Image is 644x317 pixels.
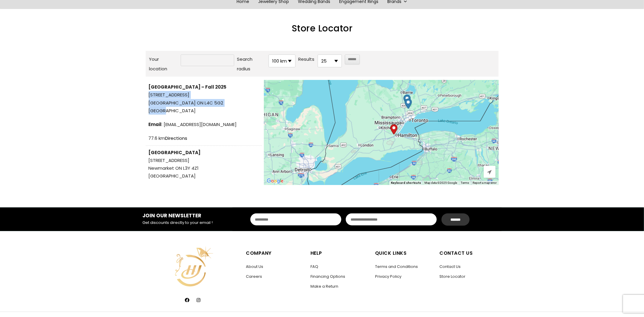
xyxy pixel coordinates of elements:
label: Search radius [237,54,266,74]
button: Keyboard shortcuts [391,181,421,185]
span:  [488,169,492,175]
div: Hillcrest Mall – Fall 2025 [405,102,412,113]
span: [STREET_ADDRESS] [149,157,259,164]
h5: Contact Us [440,249,499,257]
label: Results [299,54,315,64]
strong: [GEOGRAPHIC_DATA] – Fall 2025 [149,84,227,90]
span: [GEOGRAPHIC_DATA] [149,172,259,180]
span: [GEOGRAPHIC_DATA] ON L4C 5G2 [149,100,223,106]
div: Upper Canada Mall [404,95,411,105]
span: 100 km [269,55,295,67]
img: Google [265,177,285,185]
span: 25 [318,55,342,67]
a: Terms [461,181,469,184]
a: Terms and Conditions [375,264,418,269]
label: Your location [149,54,178,74]
h5: Company [246,249,305,257]
span: [GEOGRAPHIC_DATA] [149,107,259,115]
span: Map data ©2025 Google [425,181,457,184]
a: About Us [246,264,263,269]
a: Report a map error [473,181,497,184]
span: Newmarket ON L3Y 4Z1 [149,165,199,171]
span: : [EMAIL_ADDRESS][DOMAIN_NAME] [149,121,259,128]
a: Financing Options [310,274,345,279]
a: Make a Return [310,283,338,289]
a: Careers [246,274,262,279]
a: Open this area in Google Maps (opens a new window) [265,177,285,185]
a: Directions [165,135,188,141]
strong: JOIN OUR NEWSLETTER [143,212,202,219]
img: HJiconWeb-05 [169,243,216,290]
a: Store Locator [440,274,466,279]
span: [STREET_ADDRESS] [149,91,259,99]
h5: Help [310,249,369,257]
h5: Quick Links [375,249,434,257]
h2: Store Locator [146,24,499,33]
a: Contact Us [440,264,461,269]
a: FAQ [310,264,318,269]
div: 77.6 km [149,134,259,142]
div: Start location [390,124,398,135]
strong: [GEOGRAPHIC_DATA] [149,149,201,156]
a: Privacy Policy [375,274,401,279]
p: Get discounts directly to your email ! [143,219,225,226]
strong: Email [149,121,162,128]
